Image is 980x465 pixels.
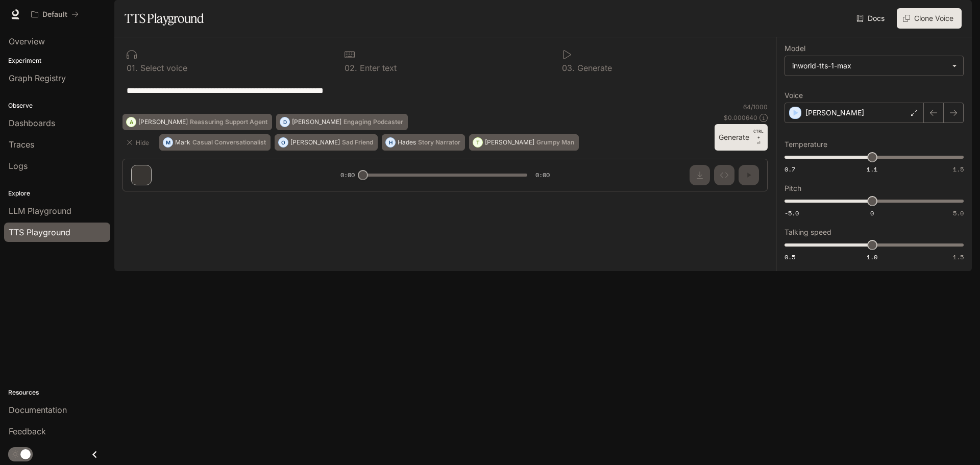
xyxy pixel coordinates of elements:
[345,64,357,72] p: 0 2 .
[290,139,340,145] p: [PERSON_NAME]
[138,64,187,72] p: Select voice
[536,139,574,145] p: Grumpy Man
[473,134,482,151] div: T
[867,253,877,261] span: 1.0
[953,209,964,217] span: 5.0
[469,134,579,151] button: T[PERSON_NAME]Grumpy Man
[753,128,764,140] p: CTRL +
[138,119,188,125] p: [PERSON_NAME]
[805,108,864,118] p: [PERSON_NAME]
[27,4,83,25] button: All workspaces
[953,253,964,261] span: 1.5
[785,56,963,76] div: inworld-tts-1-max
[280,114,289,130] div: D
[753,128,764,146] p: ⏎
[785,92,803,99] p: Voice
[785,185,801,192] p: Pitch
[485,139,534,145] p: [PERSON_NAME]
[42,10,67,19] p: Default
[785,45,805,52] p: Model
[292,119,341,125] p: [PERSON_NAME]
[953,165,964,174] span: 1.5
[785,229,831,236] p: Talking speed
[357,64,397,72] p: Enter text
[418,139,460,145] p: Story Narrator
[279,134,288,151] div: O
[785,141,827,148] p: Temperature
[743,103,768,111] p: 64 / 1000
[276,114,408,130] button: D[PERSON_NAME]Engaging Podcaster
[785,209,799,217] span: -5.0
[562,64,575,72] p: 0 3 .
[159,134,271,151] button: MMarkCasual Conversationalist
[127,64,138,72] p: 0 1 .
[785,253,795,261] span: 0.5
[125,8,204,29] h1: TTS Playground
[867,165,877,174] span: 1.1
[275,134,378,151] button: O[PERSON_NAME]Sad Friend
[342,139,373,145] p: Sad Friend
[792,61,947,71] div: inworld-tts-1-max
[398,139,416,145] p: Hades
[190,119,267,125] p: Reassuring Support Agent
[854,8,889,29] a: Docs
[785,165,795,174] span: 0.7
[163,134,173,151] div: M
[386,134,395,151] div: H
[715,124,768,151] button: GenerateCTRL +⏎
[122,134,155,151] button: Hide
[175,139,190,145] p: Mark
[897,8,962,29] button: Clone Voice
[122,114,272,130] button: A[PERSON_NAME]Reassuring Support Agent
[344,119,403,125] p: Engaging Podcaster
[127,114,136,130] div: A
[575,64,612,72] p: Generate
[382,134,465,151] button: HHadesStory Narrator
[870,209,874,217] span: 0
[192,139,266,145] p: Casual Conversationalist
[724,113,757,122] p: $ 0.000640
